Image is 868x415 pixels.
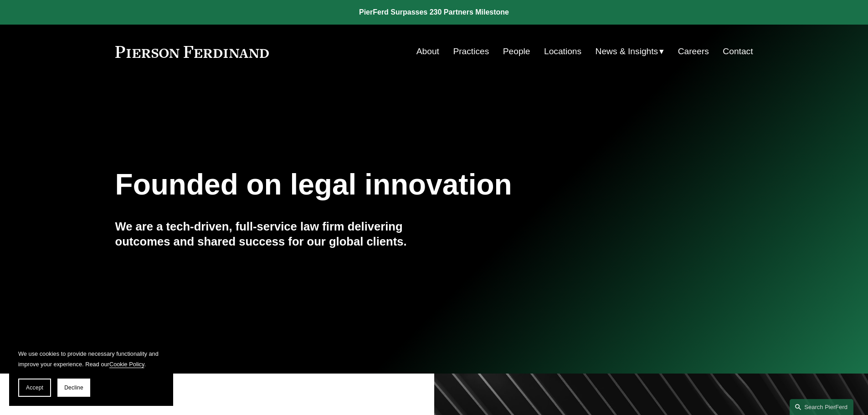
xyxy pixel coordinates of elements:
[9,339,173,406] section: Cookie banner
[416,43,439,60] a: About
[544,43,581,60] a: Locations
[26,384,43,391] span: Accept
[18,348,164,369] p: We use cookies to provide necessary functionality and improve your experience. Read our .
[115,168,647,201] h1: Founded on legal innovation
[723,43,753,60] a: Contact
[109,361,144,368] a: Cookie Policy
[503,43,530,60] a: People
[57,379,90,397] button: Decline
[596,43,664,60] a: folder dropdown
[64,384,83,391] span: Decline
[678,43,709,60] a: Careers
[18,379,51,397] button: Accept
[790,399,853,415] a: Search this site
[453,43,489,60] a: Practices
[115,219,434,249] h4: We are a tech-driven, full-service law firm delivering outcomes and shared success for our global...
[596,44,658,60] span: News & Insights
